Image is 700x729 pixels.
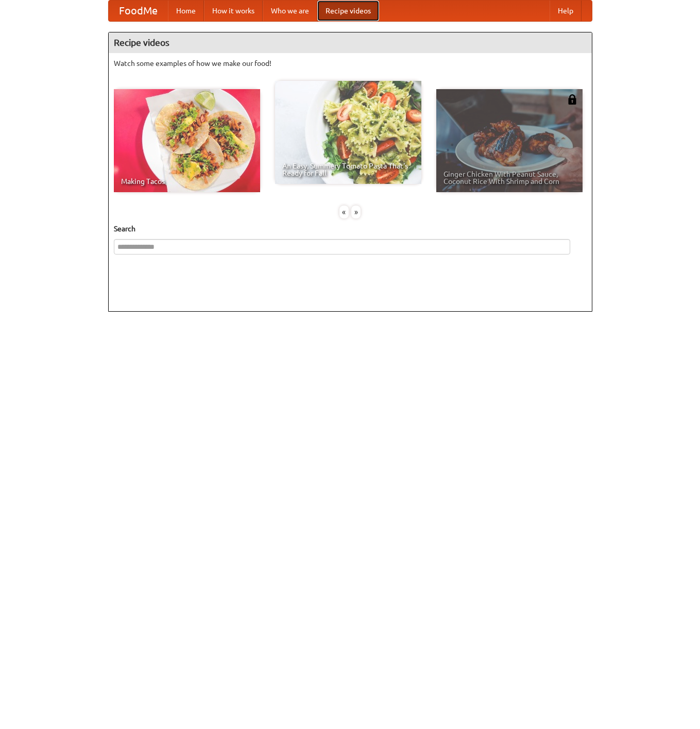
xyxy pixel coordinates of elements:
a: How it works [204,1,263,21]
a: FoodMe [109,1,168,21]
h5: Search [114,224,587,234]
a: Home [168,1,204,21]
a: Making Tacos [114,89,260,192]
p: Watch some examples of how we make our food! [114,58,587,69]
a: An Easy, Summery Tomato Pasta That's Ready for Fall [275,81,421,184]
a: Who we are [263,1,317,21]
span: Making Tacos [121,178,253,185]
h4: Recipe videos [109,32,592,53]
div: » [351,206,361,218]
a: Help [550,1,582,21]
div: « [339,206,349,218]
img: 483408.png [567,94,577,105]
a: Recipe videos [317,1,379,21]
span: An Easy, Summery Tomato Pasta That's Ready for Fall [282,162,414,177]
